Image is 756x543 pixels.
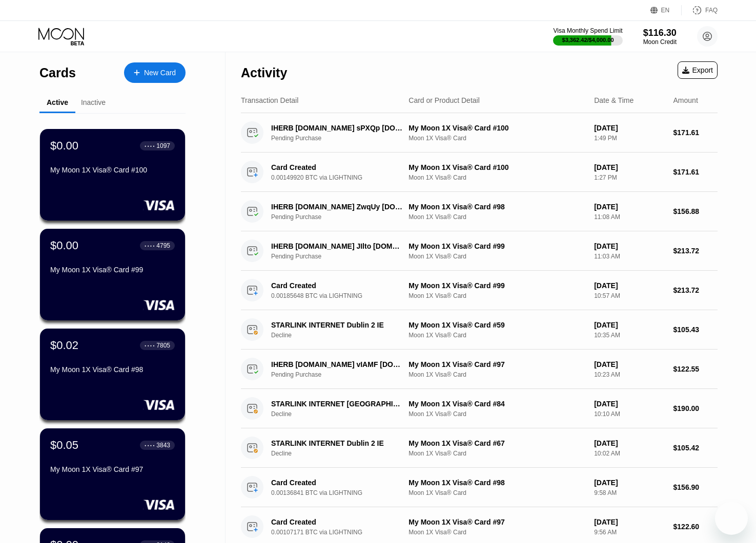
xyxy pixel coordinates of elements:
[594,292,665,299] div: 10:57 AM
[408,253,586,260] div: Moon 1X Visa® Card
[594,360,665,368] div: [DATE]
[47,98,68,106] div: Active
[271,213,415,221] div: Pending Purchase
[408,242,586,250] div: My Moon 1X Visa® Card #99
[408,135,586,142] div: Moon 1X Visa® Card
[594,479,665,487] div: [DATE]
[682,66,713,74] div: Export
[271,450,415,457] div: Decline
[271,253,415,260] div: Pending Purchase
[408,371,586,378] div: Moon 1X Visa® Card
[241,468,718,507] div: Card Created0.00136841 BTC via LIGHTNINGMy Moon 1X Visa® Card #98Moon 1X Visa® Card[DATE]9:58 AM$...
[50,465,175,473] div: My Moon 1X Visa® Card #97
[81,98,106,106] div: Inactive
[271,489,415,496] div: 0.00136841 BTC via LIGHTNING
[408,489,586,496] div: Moon 1X Visa® Card
[594,281,665,290] div: [DATE]
[241,389,718,428] div: STARLINK INTERNET [GEOGRAPHIC_DATA] IEDeclineMy Moon 1X Visa® Card #84Moon 1X Visa® Card[DATE]10:...
[241,271,718,310] div: Card Created0.00185648 BTC via LIGHTNINGMy Moon 1X Visa® Card #99Moon 1X Visa® Card[DATE]10:57 AM...
[271,321,405,329] div: STARLINK INTERNET Dublin 2 IE
[594,253,665,260] div: 11:03 AM
[40,428,185,520] div: $0.05● ● ● ●3843My Moon 1X Visa® Card #97
[145,344,155,347] div: ● ● ● ●
[594,518,665,526] div: [DATE]
[553,27,622,34] div: Visa Monthly Spend Limit
[241,66,287,80] div: Activity
[271,163,405,171] div: Card Created
[408,203,586,211] div: My Moon 1X Visa® Card #98
[241,96,298,104] div: Transaction Detail
[271,518,405,526] div: Card Created
[408,332,586,339] div: Moon 1X Visa® Card
[673,404,718,412] div: $190.00
[408,450,586,457] div: Moon 1X Visa® Card
[594,439,665,447] div: [DATE]
[271,479,405,487] div: Card Created
[50,339,78,352] div: $0.02
[144,69,176,77] div: New Card
[594,124,665,132] div: [DATE]
[408,96,480,104] div: Card or Product Detail
[271,135,415,142] div: Pending Purchase
[241,428,718,468] div: STARLINK INTERNET Dublin 2 IEDeclineMy Moon 1X Visa® Card #67Moon 1X Visa® Card[DATE]10:02 AM$105.42
[124,62,186,83] div: New Card
[271,242,405,250] div: IHERB [DOMAIN_NAME] JIlto [DOMAIN_NAME] US
[594,203,665,211] div: [DATE]
[145,144,155,147] div: ● ● ● ●
[594,400,665,408] div: [DATE]
[594,332,665,339] div: 10:35 AM
[408,124,586,132] div: My Moon 1X Visa® Card #100
[271,174,415,181] div: 0.00149920 BTC via LIGHTNING
[156,242,170,249] div: 4795
[594,163,665,171] div: [DATE]
[241,113,718,153] div: IHERB [DOMAIN_NAME] sPXQp [DOMAIN_NAME] USPending PurchaseMy Moon 1X Visa® Card #100Moon 1X Visa®...
[241,231,718,271] div: IHERB [DOMAIN_NAME] JIlto [DOMAIN_NAME] USPending PurchaseMy Moon 1X Visa® Card #99Moon 1X Visa® ...
[50,166,175,174] div: My Moon 1X Visa® Card #100
[39,66,76,80] div: Cards
[673,325,718,334] div: $105.43
[673,128,718,137] div: $171.61
[408,529,586,536] div: Moon 1X Visa® Card
[408,281,586,290] div: My Moon 1X Visa® Card #99
[271,410,415,418] div: Decline
[408,518,586,526] div: My Moon 1X Visa® Card #97
[594,450,665,457] div: 10:02 AM
[156,342,170,349] div: 7805
[156,442,170,449] div: 3843
[594,96,634,104] div: Date & Time
[156,142,170,149] div: 1097
[594,371,665,378] div: 10:23 AM
[594,489,665,496] div: 9:58 AM
[594,242,665,250] div: [DATE]
[50,139,78,153] div: $0.00
[643,28,677,46] div: $116.30Moon Credit
[271,439,405,447] div: STARLINK INTERNET Dublin 2 IE
[673,286,718,294] div: $213.72
[673,96,698,104] div: Amount
[40,229,185,320] div: $0.00● ● ● ●4795My Moon 1X Visa® Card #99
[594,213,665,221] div: 11:08 AM
[408,410,586,418] div: Moon 1X Visa® Card
[241,310,718,350] div: STARLINK INTERNET Dublin 2 IEDeclineMy Moon 1X Visa® Card #59Moon 1X Visa® Card[DATE]10:35 AM$105.43
[562,37,614,43] div: $3,362.42 / $4,000.00
[271,529,415,536] div: 0.00107171 BTC via LIGHTNING
[40,129,185,221] div: $0.00● ● ● ●1097My Moon 1X Visa® Card #100
[673,247,718,255] div: $213.72
[241,192,718,231] div: IHERB [DOMAIN_NAME] ZwqUy [DOMAIN_NAME] USPending PurchaseMy Moon 1X Visa® Card #98Moon 1X Visa® ...
[594,321,665,329] div: [DATE]
[715,502,748,535] iframe: Button to launch messaging window, conversation in progress
[594,410,665,418] div: 10:10 AM
[271,292,415,299] div: 0.00185648 BTC via LIGHTNING
[408,174,586,181] div: Moon 1X Visa® Card
[650,5,682,15] div: EN
[50,266,175,274] div: My Moon 1X Visa® Card #99
[408,163,586,171] div: My Moon 1X Visa® Card #100
[50,365,175,374] div: My Moon 1X Visa® Card #98
[408,479,586,487] div: My Moon 1X Visa® Card #98
[271,371,415,378] div: Pending Purchase
[408,360,586,368] div: My Moon 1X Visa® Card #97
[673,168,718,176] div: $171.61
[408,321,586,329] div: My Moon 1X Visa® Card #59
